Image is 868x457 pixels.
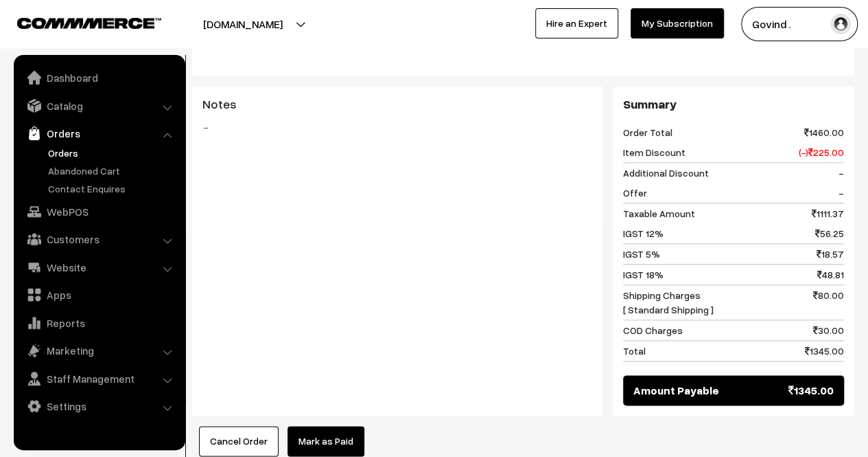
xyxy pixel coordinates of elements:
[623,206,695,221] span: Taxable Amount
[623,186,647,200] span: Offer
[45,146,180,160] a: Orders
[623,166,709,180] span: Additional Discount
[804,125,844,140] span: 1460.00
[535,8,618,38] a: Hire an Expert
[623,226,664,241] span: IGST 12%
[623,267,664,282] span: IGST 18%
[288,426,364,456] a: Mark as Paid
[838,166,844,180] span: -
[17,121,180,146] a: Orders
[202,97,592,112] h3: Notes
[17,93,180,118] a: Catalog
[17,255,180,280] a: Website
[17,311,180,335] a: Reports
[805,344,844,358] span: 1345.00
[788,382,834,399] span: 1345.00
[17,366,180,391] a: Staff Management
[17,199,180,224] a: WebPOS
[623,344,646,358] span: Total
[812,206,844,221] span: 1111.37
[838,186,844,200] span: -
[17,338,180,363] a: Marketing
[623,125,672,140] span: Order Total
[741,7,858,41] button: Govind .
[202,119,592,135] blockquote: -
[17,394,180,419] a: Settings
[633,382,719,399] span: Amount Payable
[799,145,844,159] span: (-) 225.00
[623,145,685,159] span: Item Discount
[45,181,180,196] a: Contact Enquires
[17,14,137,30] a: COMMMERCE
[17,18,161,28] img: COMMMERCE
[623,323,683,337] span: COD Charges
[17,65,180,90] a: Dashboard
[813,288,844,317] span: 80.00
[623,97,844,112] h3: Summary
[815,226,844,241] span: 56.25
[199,426,279,456] button: Cancel Order
[17,282,180,307] a: Apps
[623,247,660,261] span: IGST 5%
[817,247,844,261] span: 18.57
[45,164,180,178] a: Abandoned Cart
[17,227,180,252] a: Customers
[623,288,714,317] span: Shipping Charges [ Standard Shipping ]
[631,8,724,38] a: My Subscription
[813,323,844,337] span: 30.00
[817,267,844,282] span: 48.81
[155,7,331,41] button: [DOMAIN_NAME]
[830,14,851,34] img: user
